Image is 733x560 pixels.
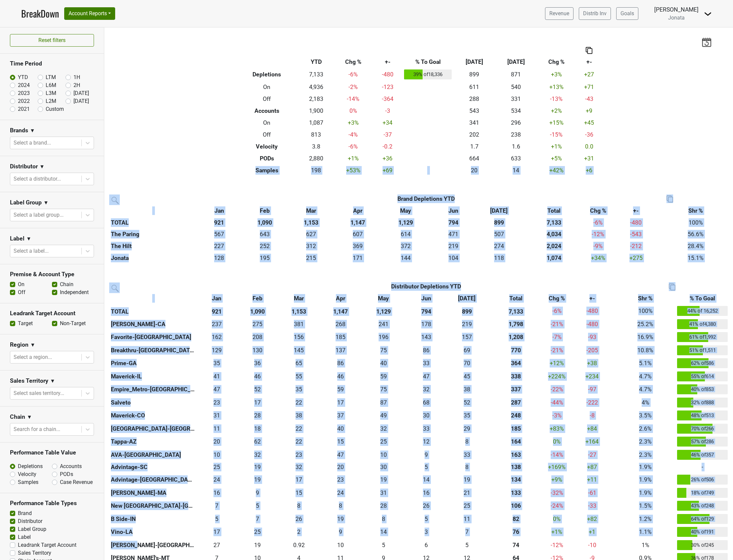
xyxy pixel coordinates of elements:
[279,320,319,328] div: 381
[10,413,25,420] h3: Chain
[495,68,537,81] td: 871
[335,229,380,240] td: 607.013
[495,141,537,152] td: 1.6
[235,81,298,93] th: On
[495,152,537,164] td: 633
[298,68,334,81] td: 7,133
[60,288,89,296] label: Independent
[537,152,576,164] td: +5 %
[522,240,586,252] th: 2024.467
[676,293,729,305] th: % To Goal: activate to sort column ascending
[18,533,31,541] label: Label
[18,462,43,470] label: Depletions
[453,164,495,176] td: 20
[198,242,240,250] div: 227
[244,242,286,250] div: 252
[18,73,28,81] label: YTD
[545,7,573,20] a: Revenue
[242,252,287,264] td: 195.33
[197,344,237,357] td: 128.834
[334,68,373,81] td: -6 %
[10,60,94,67] h3: Time Period
[382,230,429,238] div: 614
[453,68,495,81] td: 899
[334,81,373,93] td: -2 %
[571,320,614,328] div: -480
[73,89,89,97] label: [DATE]
[576,68,602,81] td: +27
[586,240,610,252] td: -9 %
[10,34,94,47] button: Reset filters
[702,37,711,47] img: last_updated_date
[362,333,404,341] div: 196
[489,320,543,328] div: 1,798
[298,93,334,105] td: 2,183
[279,333,319,341] div: 156
[287,252,335,264] td: 214.598
[322,320,359,328] div: 268
[18,517,42,525] label: Distributor
[453,56,495,68] th: [DATE]
[373,152,402,164] td: +36
[431,205,476,217] th: Jun: activate to sort column ascending
[320,331,361,344] td: 185.334
[197,217,242,229] th: 921
[431,240,476,252] td: 219.173
[334,117,373,129] td: +3 %
[18,97,30,105] label: 2022
[18,320,33,327] label: Target
[537,105,576,117] td: +2 %
[242,193,610,205] th: Brand Depletions YTD
[298,152,334,164] td: 2,880
[576,141,602,152] td: 0.0
[406,318,447,331] td: 178
[615,305,676,318] td: 100%
[476,217,522,229] th: 899
[60,462,82,470] label: Accounts
[109,240,197,252] th: The Hilt
[237,318,278,331] td: 274.66
[478,230,520,238] div: 507
[278,293,320,305] th: Mar: activate to sort column ascending
[335,205,380,217] th: Apr: activate to sort column ascending
[10,341,28,348] h3: Region
[545,293,569,305] th: Chg %: activate to sort column ascending
[545,318,569,331] td: -21 %
[381,205,431,217] th: May: activate to sort column ascending
[495,105,537,117] td: 534
[576,105,602,117] td: +9
[335,240,380,252] td: 368.941
[198,320,235,328] div: 237
[242,217,287,229] th: 1,090
[73,97,89,105] label: [DATE]
[242,240,287,252] td: 251.908
[537,81,576,93] td: +13 %
[433,254,475,262] div: 104
[431,217,476,229] th: 794
[46,81,56,89] label: L6M
[571,333,614,341] div: -93
[361,331,406,344] td: 195.918
[298,141,334,152] td: 3.8
[197,293,237,305] th: Jan: activate to sort column ascending
[662,252,729,264] td: 15.1%
[593,219,603,226] span: -6%
[287,229,335,240] td: 626.597
[46,97,56,105] label: L2M
[278,305,320,318] th: 1,153
[334,141,373,152] td: -6 %
[18,525,46,533] label: Label Group
[447,331,487,344] td: 156.668
[495,129,537,141] td: 238
[109,318,197,331] th: [PERSON_NAME]-CA
[576,164,602,176] td: +6
[235,68,298,81] th: Depletions
[18,89,30,97] label: 2023
[615,331,676,344] td: 16.9%
[373,68,402,81] td: -480
[298,117,334,129] td: 1,087
[335,252,380,264] td: 170.656
[576,81,602,93] td: +71
[27,413,32,421] span: ▼
[60,280,73,288] label: Chain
